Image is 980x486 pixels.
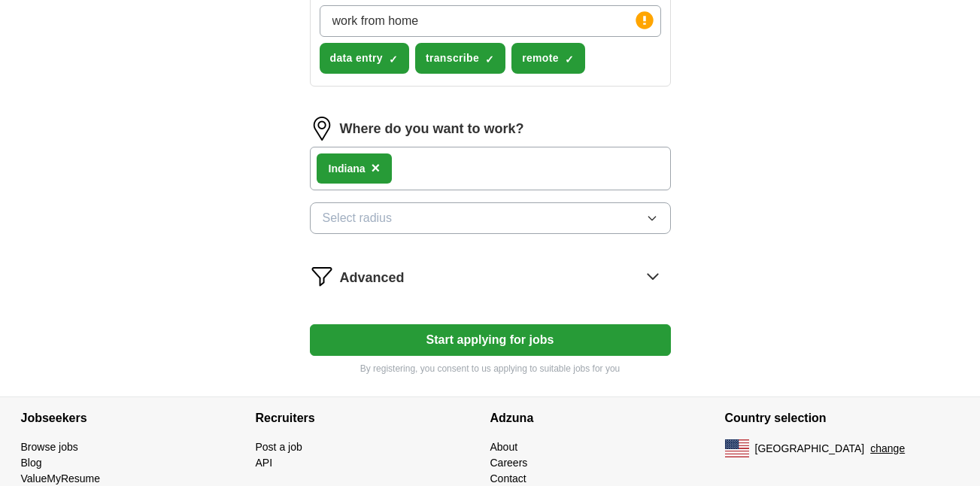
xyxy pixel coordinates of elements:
[372,159,381,176] span: ×
[522,50,559,66] span: remote
[256,457,273,469] a: API
[21,457,42,469] a: Blog
[415,43,505,74] button: transcribe✓
[21,472,101,484] a: ValueMyResume
[320,5,661,37] input: Type a job title and press enter
[725,439,749,457] img: US flag
[490,457,528,469] a: Careers
[426,50,479,66] span: transcribe
[372,157,381,180] button: ×
[485,53,494,65] span: ✓
[340,119,524,139] label: Where do you want to work?
[310,264,334,288] img: filter
[490,472,526,484] a: Contact
[310,202,671,234] button: Select radius
[565,53,574,65] span: ✓
[320,43,409,74] button: data entry✓
[511,43,585,74] button: remote✓
[329,161,366,177] div: iana
[329,163,344,175] strong: Ind
[340,268,405,288] span: Advanced
[323,209,393,227] span: Select radius
[870,441,905,457] button: change
[755,441,865,457] span: [GEOGRAPHIC_DATA]
[389,53,398,65] span: ✓
[725,397,960,439] h4: Country selection
[490,441,518,453] a: About
[21,441,78,453] a: Browse jobs
[310,324,671,356] button: Start applying for jobs
[310,117,334,141] img: location.png
[310,362,671,375] p: By registering, you consent to us applying to suitable jobs for you
[330,50,383,66] span: data entry
[256,441,302,453] a: Post a job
